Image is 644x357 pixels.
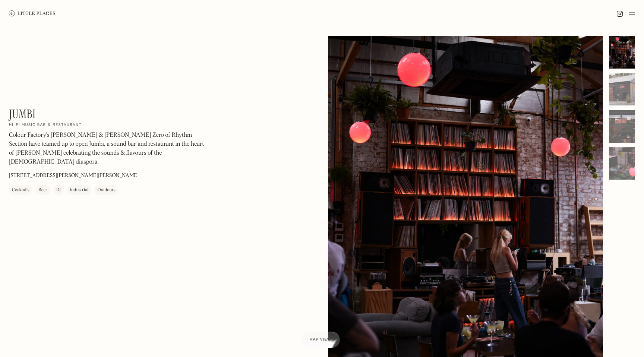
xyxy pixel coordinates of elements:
div: Industrial [70,187,88,194]
p: Colour Factory's [PERSON_NAME] & [PERSON_NAME] Zero of Rhythm Section have teamed up to open Jumb... [9,131,210,167]
p: [STREET_ADDRESS][PERSON_NAME][PERSON_NAME] [9,172,139,180]
h1: Jumbi [9,107,35,121]
div: Beer [38,187,47,194]
span: Map view [310,338,331,342]
div: DJ [56,187,61,194]
h2: Hi-Fi music bar & restaurant [9,123,82,128]
a: Map view [301,332,340,348]
div: Cocktails [12,187,29,194]
div: Outdoors [97,187,115,194]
